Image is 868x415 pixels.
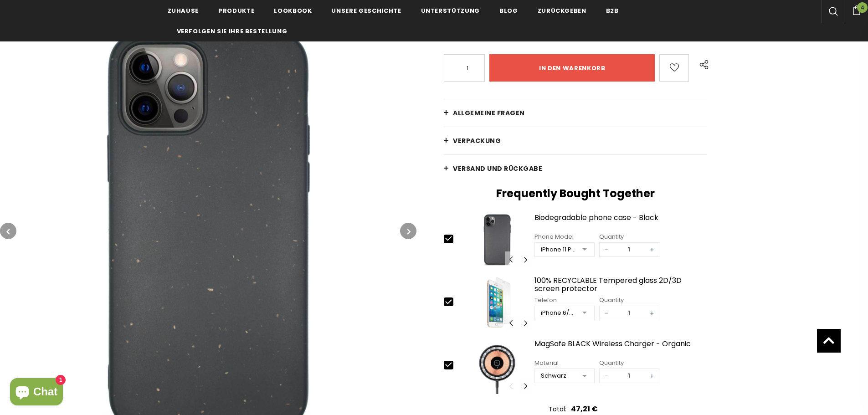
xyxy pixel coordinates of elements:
[600,243,613,256] span: −
[549,405,566,414] div: Total:
[645,306,659,320] span: +
[606,6,619,15] span: B2B
[331,6,401,15] span: Unsere Geschichte
[444,155,707,182] a: Versand und Rückgabe
[453,108,525,118] span: Allgemeine Fragen
[274,6,312,15] span: Lookbook
[600,369,613,383] span: −
[499,6,518,15] span: Blog
[541,245,576,254] div: iPhone 11 PRO MAX
[453,164,542,173] span: Versand und Rückgabe
[541,308,576,318] div: iPhone 6/6S/7/8/SE2/SE3
[534,214,708,230] a: Biodegradable phone case - Black
[599,296,659,305] div: Quantity
[168,6,199,15] span: Zuhause
[177,20,288,41] a: Verfolgen Sie Ihre Bestellung
[645,243,659,256] span: +
[462,211,532,268] img: iPhone 11 Pro Biodegradable Phone Case
[462,338,532,394] img: MagSafe BLACK Wireless Charger - Organic image 0
[444,127,707,154] a: Verpackung
[177,27,288,36] span: Verfolgen Sie Ihre Bestellung
[421,6,480,15] span: Unterstützung
[857,2,868,13] span: 4
[534,232,595,241] div: Phone Model
[845,4,868,15] a: 4
[534,296,595,305] div: Telefon
[444,99,707,127] a: Allgemeine Fragen
[218,6,254,15] span: Produkte
[7,378,66,408] inbox-online-store-chat: Onlineshop-Chat von Shopify
[462,274,532,331] img: Screen Protector iPhone SE 2
[489,54,655,82] input: in den warenkorb
[541,371,576,380] div: Schwarz
[534,359,595,368] div: Material
[645,369,659,383] span: +
[599,232,659,241] div: Quantity
[444,187,707,200] h2: Frequently Bought Together
[534,340,708,356] a: MagSafe BLACK Wireless Charger - Organic
[534,277,708,292] a: 100% RECYCLABLE Tempered glass 2D/3D screen protector
[571,403,598,415] div: 47,21 €
[599,359,659,368] div: Quantity
[538,6,586,15] span: Zurückgeben
[600,306,613,320] span: −
[453,136,501,145] span: Verpackung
